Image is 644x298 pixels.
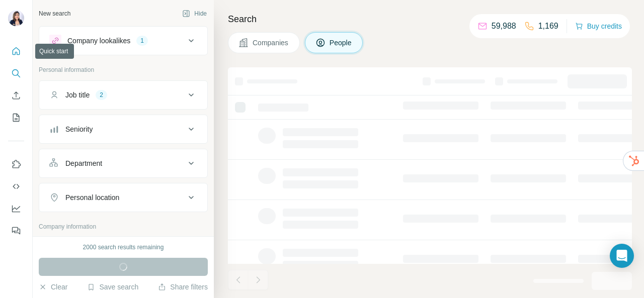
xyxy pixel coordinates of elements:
div: Personal location [65,192,119,203]
span: Companies [253,38,289,48]
button: Save search [87,282,138,292]
h4: Search [228,12,632,26]
button: Dashboard [8,200,24,218]
button: Buy credits [575,19,622,33]
div: 2 [96,90,107,100]
div: Open Intercom Messenger [610,244,634,268]
div: Department [65,158,102,168]
p: Company information [39,222,208,231]
div: Job title [65,90,90,100]
button: Share filters [158,282,208,292]
button: Hide [175,6,214,21]
button: Enrich CSV [8,86,24,105]
button: My lists [8,109,24,127]
button: Clear [39,282,67,292]
div: Seniority [65,124,93,134]
button: Search [8,64,24,82]
button: Use Surfe on LinkedIn [8,155,24,173]
p: 59,988 [492,20,516,32]
div: 2000 search results remaining [83,243,164,252]
button: Job title2 [39,83,207,107]
button: Use Surfe API [8,177,24,195]
button: Department [39,151,207,175]
button: Personal location [39,185,207,210]
div: New search [39,9,70,18]
p: Personal information [39,65,208,74]
button: Company lookalikes1 [39,29,207,53]
span: People [330,38,353,48]
button: Feedback [8,222,24,240]
p: 1,169 [538,20,558,32]
div: Company lookalikes [67,36,130,46]
img: Avatar [8,10,24,26]
div: 1 [136,36,148,45]
button: Seniority [39,117,207,141]
button: Quick start [8,42,24,60]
